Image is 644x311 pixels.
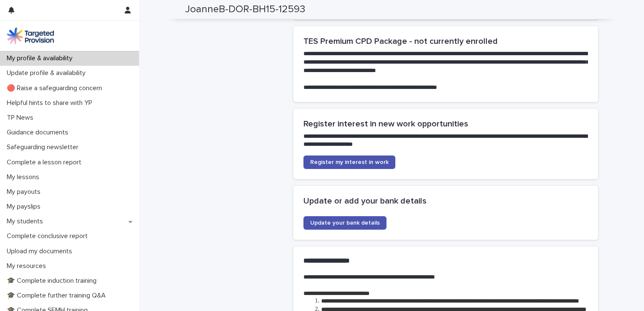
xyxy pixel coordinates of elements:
p: TP News [3,114,40,122]
p: My students [3,217,50,225]
p: Complete a lesson report [3,158,88,166]
p: Complete conclusive report [3,232,94,240]
p: Guidance documents [3,129,75,137]
p: My profile & availability [3,54,79,62]
p: My payslips [3,203,47,211]
p: 🎓 Complete induction training [3,277,103,285]
h2: TES Premium CPD Package - not currently enrolled [303,36,588,46]
p: My payouts [3,188,47,196]
h2: JoanneB-DOR-BH15-12593 [185,3,305,16]
span: Update your bank details [310,220,380,226]
a: Update your bank details [303,216,386,230]
a: Register my interest in work [303,155,395,169]
p: Safeguarding newsletter [3,143,85,151]
p: My lessons [3,173,46,181]
img: M5nRWzHhSzIhMunXDL62 [7,27,54,44]
h2: Update or add your bank details [303,196,588,206]
p: Helpful hints to share with YP [3,99,99,107]
p: Upload my documents [3,247,79,255]
h2: Register interest in new work opportunities [303,119,588,129]
p: Update profile & availability [3,69,92,77]
p: 🎓 Complete further training Q&A [3,292,113,300]
p: My resources [3,262,53,270]
span: Register my interest in work [310,159,389,165]
p: 🔴 Raise a safeguarding concern [3,84,109,92]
